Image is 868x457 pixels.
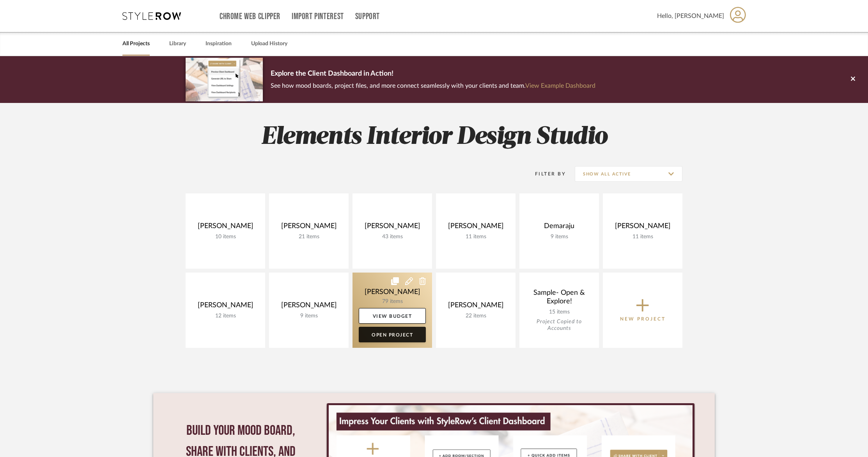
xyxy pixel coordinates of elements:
[122,39,150,49] a: All Projects
[275,301,342,313] div: [PERSON_NAME]
[275,222,342,234] div: [PERSON_NAME]
[526,222,593,234] div: Demaraju
[205,39,232,49] a: Inspiration
[292,13,344,20] a: Import Pinterest
[526,234,593,240] div: 9 items
[525,83,595,89] a: View Example Dashboard
[251,39,287,49] a: Upload History
[220,13,280,20] a: Chrome Web Clipper
[359,222,426,234] div: [PERSON_NAME]
[359,308,426,324] a: View Budget
[271,80,595,91] p: See how mood boards, project files, and more connect seamlessly with your clients and team.
[192,222,259,234] div: [PERSON_NAME]
[526,319,593,332] div: Project Copied to Accounts
[355,13,380,20] a: Support
[271,68,595,80] p: Explore the Client Dashboard in Action!
[442,313,509,319] div: 22 items
[442,301,509,313] div: [PERSON_NAME]
[657,11,724,21] span: Hello, [PERSON_NAME]
[442,234,509,240] div: 11 items
[359,234,426,240] div: 43 items
[525,170,566,178] div: Filter By
[609,222,676,234] div: [PERSON_NAME]
[359,327,426,342] a: Open Project
[275,313,342,319] div: 9 items
[442,222,509,234] div: [PERSON_NAME]
[609,234,676,240] div: 11 items
[192,313,259,319] div: 12 items
[526,309,593,315] div: 15 items
[186,58,263,101] img: d5d033c5-7b12-40c2-a960-1ecee1989c38.png
[603,273,682,348] button: New Project
[275,234,342,240] div: 21 items
[526,289,593,309] div: Sample- Open & Explore!
[169,39,186,49] a: Library
[620,315,666,323] p: New Project
[153,122,715,152] h2: Elements Interior Design Studio
[192,234,259,240] div: 10 items
[192,301,259,313] div: [PERSON_NAME]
